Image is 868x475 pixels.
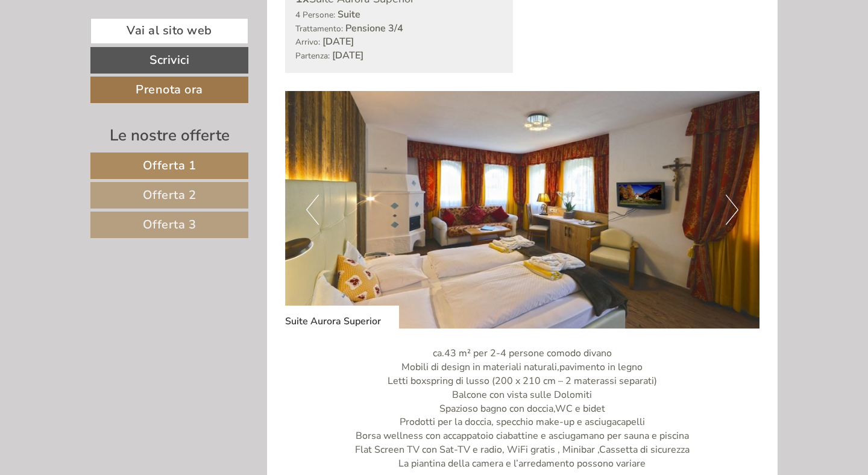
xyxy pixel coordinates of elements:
[90,124,248,146] div: Le nostre offerte
[143,216,197,233] span: Offerta 3
[143,187,197,203] span: Offerta 2
[332,49,363,62] b: [DATE]
[322,35,354,48] b: [DATE]
[90,18,248,44] a: Vai al sito web
[345,22,403,35] b: Pensione 3/4
[285,347,760,471] p: ca.43 m² per 2-4 persone comodo divano Mobili di design in materiali naturali,pavimento in legno ...
[18,35,183,45] div: Hotel Kristall
[285,306,399,329] div: Suite Aurora Superior
[18,58,183,67] small: 00:35
[285,91,760,329] img: image
[90,47,248,74] a: Scrivici
[295,9,335,20] small: 4 Persone:
[143,157,197,174] span: Offerta 1
[726,195,738,225] button: Next
[90,77,248,103] a: Prenota ora
[295,23,343,34] small: Trattamento:
[9,33,189,69] div: Buon giorno, come possiamo aiutarla?
[211,9,265,30] div: sabato
[410,312,476,339] button: Invia
[295,36,320,48] small: Arrivo:
[338,8,360,21] b: Suite
[306,195,319,225] button: Previous
[295,50,330,61] small: Partenza:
